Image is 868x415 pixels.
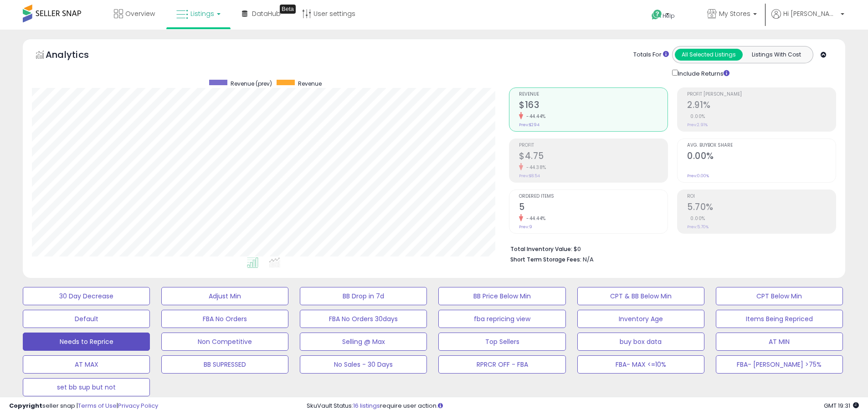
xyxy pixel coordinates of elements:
[510,243,829,254] li: $0
[583,255,594,264] span: N/A
[190,9,214,18] span: Listings
[9,402,158,410] div: seller snap | |
[824,401,859,410] span: 2025-10-9 19:31 GMT
[231,80,272,87] span: Revenue (prev)
[298,80,322,87] span: Revenue
[687,202,836,214] h2: 5.70%
[510,256,581,263] b: Short Term Storage Fees:
[161,333,288,351] button: Non Competitive
[23,333,150,351] button: Needs to Reprice
[438,310,565,328] button: fba repricing view
[523,113,546,120] small: -44.44%
[519,224,532,230] small: Prev: 9
[783,9,838,18] span: Hi [PERSON_NAME]
[78,401,117,410] a: Terms of Use
[300,355,427,374] button: No Sales - 30 Days
[687,113,705,120] small: 0.00%
[519,100,668,112] h2: $163
[510,245,572,253] b: Total Inventory Value:
[687,215,705,222] small: 0.00%
[687,194,836,199] span: ROI
[651,9,663,20] i: Get Help
[118,401,158,410] a: Privacy Policy
[687,122,708,128] small: Prev: 2.91%
[519,173,540,179] small: Prev: $8.54
[161,287,288,305] button: Adjust Min
[687,151,836,163] h2: 0.00%
[523,164,546,171] small: -44.38%
[577,355,704,374] button: FBA- MAX <=10%
[438,333,565,351] button: Top Sellers
[719,9,750,18] span: My Stores
[523,215,546,222] small: -44.44%
[23,355,150,374] button: AT MAX
[716,287,843,305] button: CPT Below Min
[687,173,709,179] small: Prev: 0.00%
[23,287,150,305] button: 30 Day Decrease
[633,51,669,59] div: Totals For
[716,333,843,351] button: AT MIN
[300,333,427,351] button: Selling @ Max
[519,151,668,163] h2: $4.75
[577,287,704,305] button: CPT & BB Below Min
[438,287,565,305] button: BB Price Below Min
[663,12,675,20] span: Help
[675,49,743,61] button: All Selected Listings
[300,310,427,328] button: FBA No Orders 30days
[519,92,668,97] span: Revenue
[161,355,288,374] button: BB SUPRESSED
[771,9,844,30] a: Hi [PERSON_NAME]
[687,92,836,97] span: Profit [PERSON_NAME]
[687,143,836,148] span: Avg. Buybox Share
[9,401,42,410] strong: Copyright
[519,143,668,148] span: Profit
[280,5,296,14] div: Tooltip anchor
[438,355,565,374] button: RPRCR OFF - FBA
[353,401,380,410] a: 16 listings
[687,224,709,230] small: Prev: 5.70%
[23,310,150,328] button: Default
[665,68,740,78] div: Include Returns
[687,100,836,112] h2: 2.91%
[307,402,859,410] div: SkuVault Status: require user action.
[519,122,539,128] small: Prev: $294
[742,49,810,61] button: Listings With Cost
[577,333,704,351] button: buy box data
[577,310,704,328] button: Inventory Age
[161,310,288,328] button: FBA No Orders
[125,9,155,18] span: Overview
[716,355,843,374] button: FBA- [PERSON_NAME] >75%
[519,194,668,199] span: Ordered Items
[519,202,668,214] h2: 5
[23,378,150,396] button: set bb sup but not
[644,2,693,30] a: Help
[716,310,843,328] button: Items Being Repriced
[300,287,427,305] button: BB Drop in 7d
[46,48,107,63] h5: Analytics
[252,9,281,18] span: DataHub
